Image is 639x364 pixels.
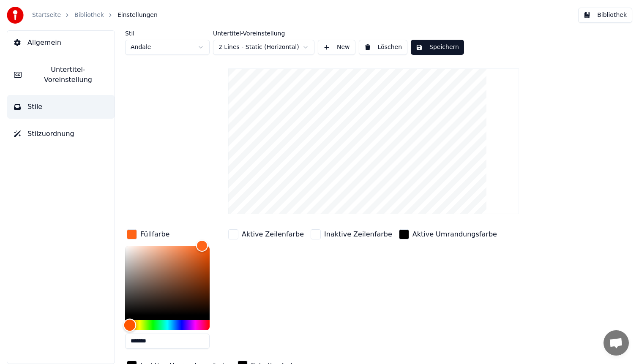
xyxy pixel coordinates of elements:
[603,330,629,356] div: Chat öffnen
[7,7,24,24] img: youka
[7,58,115,92] button: Untertitel-Voreinstellung
[309,228,394,241] button: Inaktive Zeilenfarbe
[125,30,210,36] label: Stil
[117,11,158,19] span: Einstellungen
[28,65,108,85] span: Untertitel-Voreinstellung
[125,246,210,315] div: Color
[213,30,314,36] label: Untertitel-Voreinstellung
[411,40,464,55] button: Speichern
[140,229,169,239] div: Füllfarbe
[397,228,499,241] button: Aktive Umrandungsfarbe
[125,228,171,241] button: Füllfarbe
[7,95,115,119] button: Stile
[125,320,210,330] div: Hue
[32,11,158,19] nav: breadcrumb
[318,40,355,55] button: New
[27,102,42,112] span: Stile
[32,11,61,19] a: Startseite
[27,38,61,48] span: Allgemein
[27,129,74,139] span: Stilzuordnung
[578,8,632,23] button: Bibliothek
[7,31,115,54] button: Allgemein
[7,122,115,146] button: Stilzuordnung
[324,229,392,239] div: Inaktive Zeilenfarbe
[412,229,497,239] div: Aktive Umrandungsfarbe
[227,228,306,241] button: Aktive Zeilenfarbe
[242,229,304,239] div: Aktive Zeilenfarbe
[74,11,104,19] a: Bibliothek
[359,40,407,55] button: Löschen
